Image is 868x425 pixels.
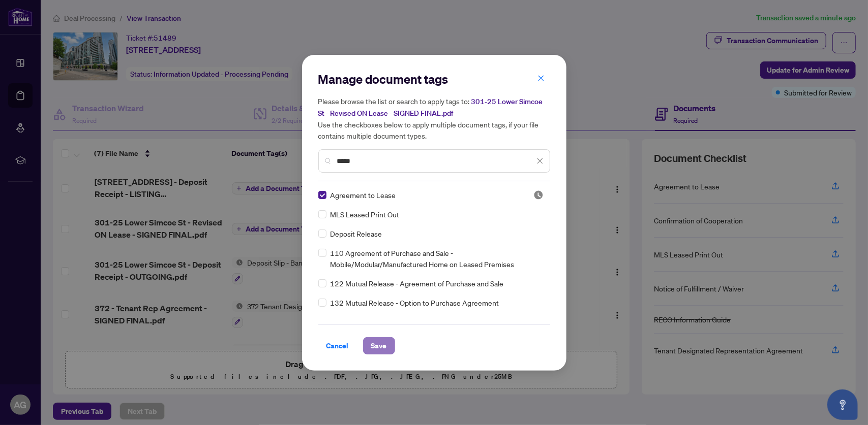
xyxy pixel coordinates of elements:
[331,228,382,239] span: Deposit Release
[371,338,387,354] span: Save
[363,337,395,354] button: Save
[331,278,504,289] span: 122 Mutual Release - Agreement of Purchase and Sale
[331,297,499,308] span: 132 Mutual Release - Option to Purchase Agreement
[331,209,400,220] span: MLS Leased Print Out
[536,157,544,165] span: close
[827,389,858,420] button: Open asap
[331,247,544,270] span: 110 Agreement of Purchase and Sale - Mobile/Modular/Manufactured Home on Leased Premises
[326,338,349,354] span: Cancel
[318,337,357,354] button: Cancel
[318,95,550,141] h5: Please browse the list or search to apply tags to: Use the checkboxes below to apply multiple doc...
[533,190,544,200] span: Pending Review
[318,71,550,87] h2: Manage document tags
[318,97,543,118] span: 301-25 Lower Simcoe St - Revised ON Lease - SIGNED FINAL.pdf
[533,190,544,200] img: status
[331,189,396,201] span: Agreement to Lease
[537,75,545,82] span: close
